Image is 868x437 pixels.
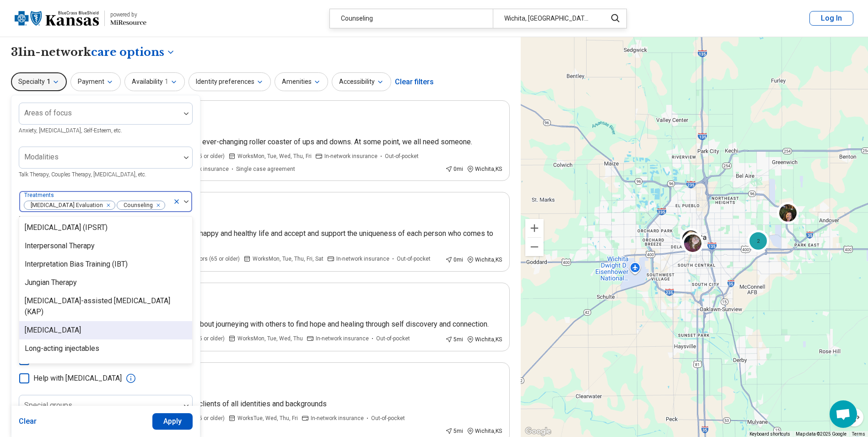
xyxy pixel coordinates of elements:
span: 1 [165,77,168,87]
p: I feel called to help people and am passionate about journeying with others to find hope and heal... [46,319,502,330]
span: In-network insurance [316,334,369,343]
h1: 31 in-network [11,44,175,60]
span: Works Tue, Wed, Thu, Fri [237,414,298,422]
a: Terms (opens in new tab) [852,432,865,437]
div: Long-acting injectables [25,343,99,354]
span: In-network insurance [324,152,377,160]
div: Counseling [330,9,493,28]
div: Jungian Therapy [25,277,77,288]
span: [MEDICAL_DATA] Evaluation [24,201,106,210]
div: Interpersonal Therapy [25,240,95,251]
button: Availability1 [124,72,185,91]
span: Out-of-pocket [397,255,431,263]
div: Wichita , KS [467,165,502,173]
div: 0 mi [445,165,463,173]
button: Apply [152,413,193,430]
button: Identity preferences [189,72,271,91]
button: Amenities [275,72,328,91]
span: Map data ©2025 Google [796,432,846,437]
div: Wichita , KS [467,335,502,344]
div: [MEDICAL_DATA] (IPSRT) [25,222,108,233]
button: Care options [91,44,175,60]
div: Magnetic Seizure Therapy [25,361,108,372]
label: Treatments [24,192,56,198]
p: As a healing professional, I welcome and affirm clients of all identities and backgrounds [46,399,502,410]
span: Works Mon, Tue, Wed, Thu [237,334,303,343]
button: Log In [809,11,853,26]
p: Life IS tough...don’t go through it alone. Life is an ever-changing roller coaster of ups and dow... [46,137,502,147]
span: Talk Therapy, Couples Therapy, [MEDICAL_DATA], etc. [19,171,146,178]
span: In-network insurance [336,255,389,263]
span: care options [91,44,164,60]
button: Zoom in [525,219,544,237]
p: I understand there is no one "right" way to live a happy and healthy life and accept and support ... [46,228,502,250]
div: Wichita , KS [467,256,502,264]
div: Interpretation Bias Training (IBT) [25,259,128,270]
div: Open chat [830,400,857,428]
button: Specialty1 [11,72,67,91]
button: Clear [19,413,37,430]
button: Zoom out [525,238,544,256]
a: Blue Cross Blue Shield Kansaspowered by [15,7,146,29]
label: Special groups [24,401,72,410]
span: Out-of-pocket [376,334,410,343]
div: Wichita, [GEOGRAPHIC_DATA] [493,9,601,28]
div: 0 mi [445,256,463,264]
label: Modalities [24,153,59,161]
span: Out-of-pocket [385,152,419,160]
span: Works Mon, Tue, Thu, Fri, Sat [253,255,323,263]
div: Wichita , KS [467,427,502,435]
div: Clear filters [395,71,434,93]
span: Single case agreement [236,165,295,173]
button: Payment [70,72,121,91]
span: Works Mon, Tue, Wed, Thu, Fri [237,152,312,160]
span: EMDR, TMS, Hypnosis, etc. [19,215,85,222]
span: Counseling [117,201,156,210]
div: [MEDICAL_DATA]-assisted [MEDICAL_DATA] (KAP) [25,295,187,317]
span: Anxiety, [MEDICAL_DATA], Self-Esteem, etc. [19,127,122,134]
label: Areas of focus [24,109,72,117]
div: [MEDICAL_DATA] [25,325,81,336]
span: 1 [47,77,50,87]
span: Out-of-pocket [371,414,405,422]
img: Blue Cross Blue Shield Kansas [15,7,99,29]
div: 2 [747,230,769,252]
span: In-network insurance [311,414,364,422]
button: Accessibility [332,72,391,91]
div: 5 mi [445,335,463,344]
div: powered by [110,11,146,19]
span: Help with [MEDICAL_DATA] [33,373,122,384]
div: 5 mi [445,427,463,435]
